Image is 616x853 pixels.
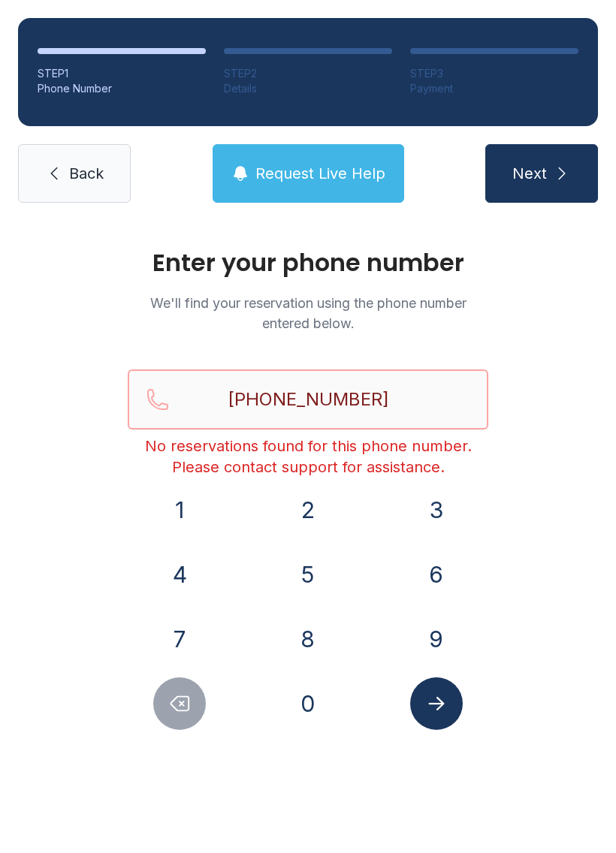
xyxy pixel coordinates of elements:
button: 9 [410,613,463,665]
button: 4 [153,548,206,601]
button: 0 [282,677,334,730]
button: 5 [282,548,334,601]
button: Delete number [153,677,206,730]
button: 7 [153,613,206,665]
h1: Enter your phone number [128,251,488,275]
button: 3 [410,484,463,536]
div: STEP 3 [410,66,578,81]
button: 1 [153,484,206,536]
div: Phone Number [38,81,206,96]
div: STEP 1 [38,66,206,81]
p: We'll find your reservation using the phone number entered below. [128,293,488,333]
button: 6 [410,548,463,601]
div: No reservations found for this phone number. Please contact support for assistance. [128,436,488,478]
span: Request Live Help [255,163,385,184]
span: Back [69,163,104,184]
button: Submit lookup form [410,677,463,730]
button: 2 [282,484,334,536]
button: 8 [282,613,334,665]
input: Reservation phone number [128,369,488,430]
div: Payment [410,81,578,96]
span: Next [512,163,547,184]
div: Details [224,81,392,96]
div: STEP 2 [224,66,392,81]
